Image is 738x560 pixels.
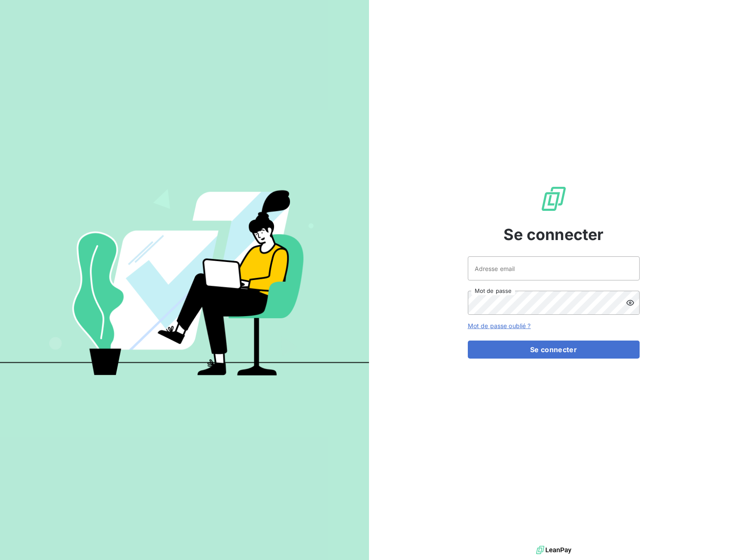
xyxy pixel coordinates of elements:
img: logo [536,544,571,557]
button: Se connecter [468,341,640,359]
img: Logo LeanPay [540,185,567,213]
span: Se connecter [503,223,604,246]
input: placeholder [468,256,640,280]
a: Mot de passe oublié ? [468,322,531,329]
